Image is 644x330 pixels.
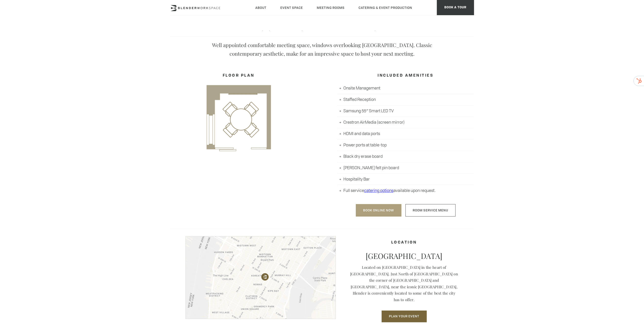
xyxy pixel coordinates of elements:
a: Book Online Now [356,204,401,216]
li: Black dry erase board [337,151,474,162]
img: MR_A.png [170,83,307,153]
h4: Location [349,238,459,248]
li: [PERSON_NAME] felt pin board [337,162,474,174]
span: 1 hour minimum [322,24,353,32]
h4: INCLUDED AMENITIES [337,71,474,81]
li: Hospitality Bar [337,173,474,185]
li: Onsite Management [337,83,474,94]
h4: FLOOR PLAN [170,71,307,81]
a: Room Service Menu [405,204,455,216]
p: [GEOGRAPHIC_DATA] [349,251,459,260]
li: Crestron AirMedia (screen mirror) [337,117,474,128]
li: HDMI and data ports [337,128,474,140]
span: $75 per hour [366,24,391,32]
span: 4 people [258,24,276,32]
a: catering options [364,188,393,193]
button: Plan Your Event [382,311,427,322]
p: Well appointed comfortable meeting space, windows overlooking [GEOGRAPHIC_DATA]. Classic contempo... [196,41,449,58]
li: Samsung 55″ Smart LED TV [337,105,474,117]
li: Power ports at table-top [337,140,474,151]
iframe: Chat Widget [619,306,644,330]
li: Staffed Reception [337,94,474,105]
span: 100 sq. ft. [290,24,309,32]
li: Full service available upon request. [337,185,474,196]
img: blender-map.jpg [185,236,336,319]
p: Located on [GEOGRAPHIC_DATA] in the heart of [GEOGRAPHIC_DATA]. Just North of [GEOGRAPHIC_DATA] o... [349,264,459,303]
